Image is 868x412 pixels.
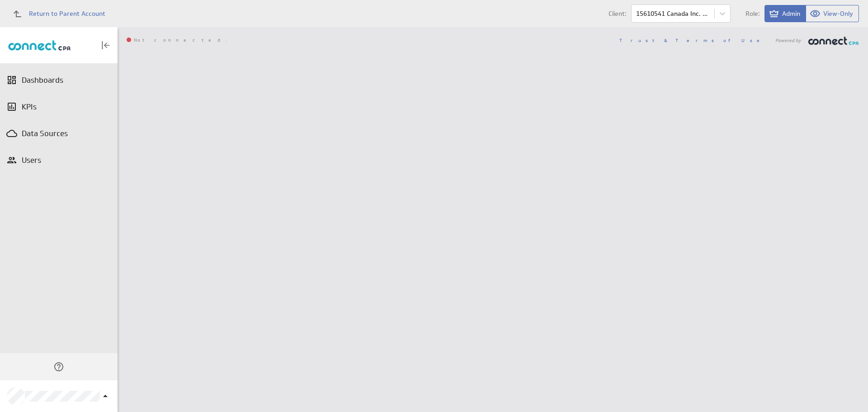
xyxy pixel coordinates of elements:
[808,36,859,45] img: CCPA-footer.png
[823,9,853,18] span: View-Only
[619,37,766,43] a: Trust & Terms of Use
[745,10,760,17] span: Role:
[806,5,859,22] button: View as View-Only
[8,40,71,51] div: Go to Dashboards
[782,9,800,18] span: Admin
[7,4,105,24] a: Return to Parent Account
[636,10,710,17] div: 15610541 Canada Inc. - dba Inspired Go
[775,38,801,43] span: Powered by
[609,10,627,17] span: Client:
[22,75,96,85] div: Dashboards
[764,5,806,22] button: View as Admin
[51,359,66,374] div: Help
[8,40,71,51] img: ConnectCPA Dashboards logo
[29,10,105,17] span: Return to Parent Account
[22,155,96,165] div: Users
[127,38,227,43] span: Not connected.
[98,38,113,53] div: Collapse
[22,102,96,112] div: KPIs
[22,128,96,138] div: Data Sources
